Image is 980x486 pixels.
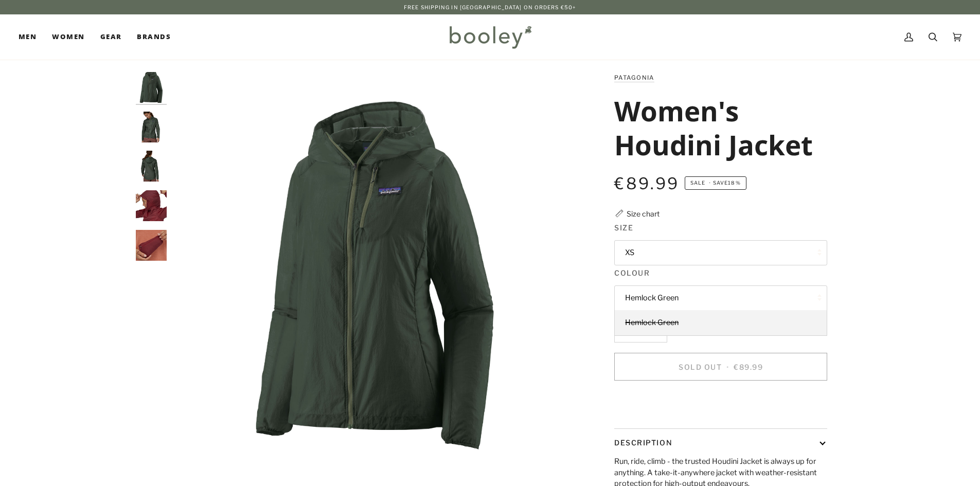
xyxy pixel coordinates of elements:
[19,14,44,60] a: Men
[52,32,84,42] span: Women
[136,151,167,182] img: Patagonia Women's Houdini Jacket Hemlock Green - Booley Galway
[614,174,679,193] span: €89.99
[690,180,705,186] span: Sale
[404,3,576,11] p: Free Shipping in [GEOGRAPHIC_DATA] on Orders €50+
[627,208,660,219] div: Size chart
[136,190,167,221] img: Patagonia Women's Houdini Jacket - Booley Galway
[136,72,167,103] img: Patagonia Women's Houdini Jacket Hemlock Green - Booley Galway
[614,222,633,233] span: Size
[614,353,827,381] button: Sold Out • €89.99
[625,318,679,327] span: Hemlock Green
[100,32,122,42] span: Gear
[615,310,827,336] a: Hemlock Green
[93,14,130,60] a: Gear
[614,267,650,278] span: Colour
[137,32,171,42] span: Brands
[129,14,179,60] a: Brands
[19,32,37,42] span: Men
[614,240,827,265] button: XS
[445,22,535,52] img: Booley
[679,363,722,371] span: Sold Out
[724,363,732,371] span: •
[614,285,827,311] button: Hemlock Green
[136,230,167,261] img: Patagonia Women's Houdini Jacket - Booley Galway
[44,14,92,60] a: Women
[707,180,713,186] em: •
[728,180,740,186] span: 18%
[614,94,819,161] h1: Women's Houdini Jacket
[614,74,654,81] a: Patagonia
[614,429,827,456] button: Description
[172,72,579,479] img: Patagonia Women&#39;s Houdini Jacket Hemlock Green - Booley Galway
[136,112,167,142] img: Patagonia Women's Houdini Jacket Hemlock Green - Booley Galway
[734,363,763,371] span: €89.99
[172,72,579,479] div: Patagonia Women's Houdini Jacket Hemlock Green - Booley Galway
[685,176,746,190] span: Save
